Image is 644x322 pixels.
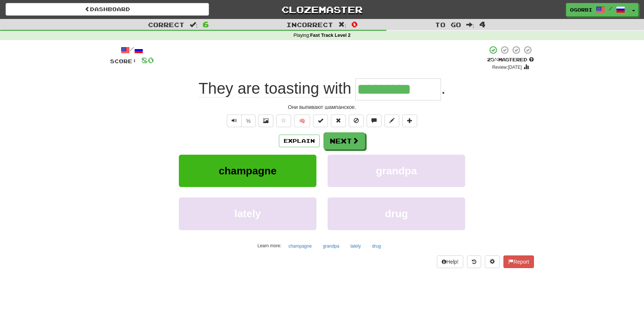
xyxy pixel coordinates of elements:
button: Explain [279,135,320,147]
span: lately [234,208,261,219]
span: : [466,22,474,28]
a: Ogorbi / [566,3,629,16]
span: To go [435,21,461,28]
button: Play sentence audio (ctl+space) [227,115,242,127]
button: Show image (alt+x) [258,115,273,127]
button: Help! [437,255,463,268]
button: Reset to 0% Mastered (alt+r) [331,115,346,127]
button: Next [323,132,365,149]
button: Report [503,255,534,268]
button: Set this sentence to 100% Mastered (alt+m) [313,115,328,127]
button: Add to collection (alt+a) [402,115,417,127]
span: are [238,80,260,97]
button: Discuss sentence (alt+u) [367,115,381,127]
small: Review: [DATE] [492,65,522,70]
span: Incorrect [286,21,333,28]
span: toasting [264,80,319,97]
button: drug [328,197,465,230]
small: Learn more: [258,243,281,248]
a: Clozemaster [220,3,424,16]
span: 80 [141,55,154,65]
div: Text-to-speech controls [225,115,255,127]
span: Correct [148,21,184,28]
span: / [609,6,612,11]
span: champagne [219,165,277,177]
span: Score: [110,58,137,64]
div: Mastered [487,57,534,63]
button: lately [179,197,316,230]
span: : [338,22,347,28]
span: grandpa [376,165,417,177]
strong: Fast Track Level 2 [310,33,351,38]
button: grandpa [328,155,465,187]
button: ½ [241,115,255,127]
span: 25 % [487,57,498,62]
button: Round history (alt+y) [467,255,481,268]
button: champagne [284,241,316,252]
button: 🧠 [294,115,310,127]
span: with [323,80,351,97]
span: 6 [203,20,209,29]
button: Ignore sentence (alt+i) [349,115,364,127]
div: / [110,45,154,55]
div: Они выпивают шампанское. [110,103,534,111]
span: 0 [351,20,358,29]
span: : [190,22,198,28]
span: . [441,80,445,97]
button: drug [368,241,385,252]
button: Favorite sentence (alt+f) [276,115,291,127]
button: champagne [179,155,316,187]
button: Edit sentence (alt+d) [384,115,399,127]
span: drug [385,208,408,219]
span: 4 [479,20,486,29]
button: lately [346,241,365,252]
span: Ogorbi [570,6,592,13]
span: They [199,80,233,97]
button: grandpa [319,241,343,252]
a: Dashboard [6,3,209,16]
